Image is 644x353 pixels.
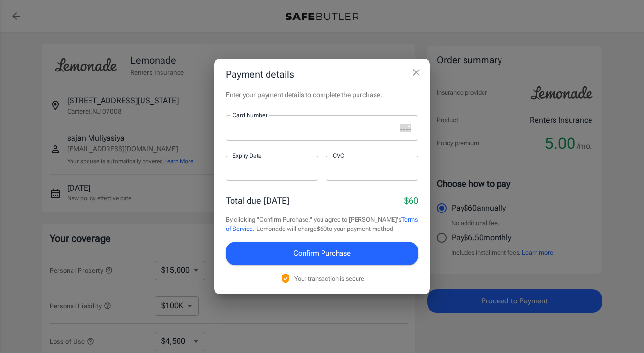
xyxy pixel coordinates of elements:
[333,163,411,173] iframe: Secure CVC input frame
[407,63,426,82] button: close
[226,90,418,100] p: Enter your payment details to complete the purchase.
[400,124,411,132] svg: unknown
[233,151,262,159] label: Expiry Date
[294,274,364,283] p: Your transaction is secure
[233,163,311,173] iframe: Secure expiration date input frame
[226,242,418,265] button: Confirm Purchase
[293,247,351,260] span: Confirm Purchase
[226,215,418,234] p: By clicking "Confirm Purchase," you agree to [PERSON_NAME]'s . Lemonade will charge $60 to your p...
[233,111,267,119] label: Card Number
[226,194,289,207] p: Total due [DATE]
[214,59,430,90] h2: Payment details
[404,194,418,207] p: $60
[233,123,396,132] iframe: Secure card number input frame
[333,151,344,159] label: CVC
